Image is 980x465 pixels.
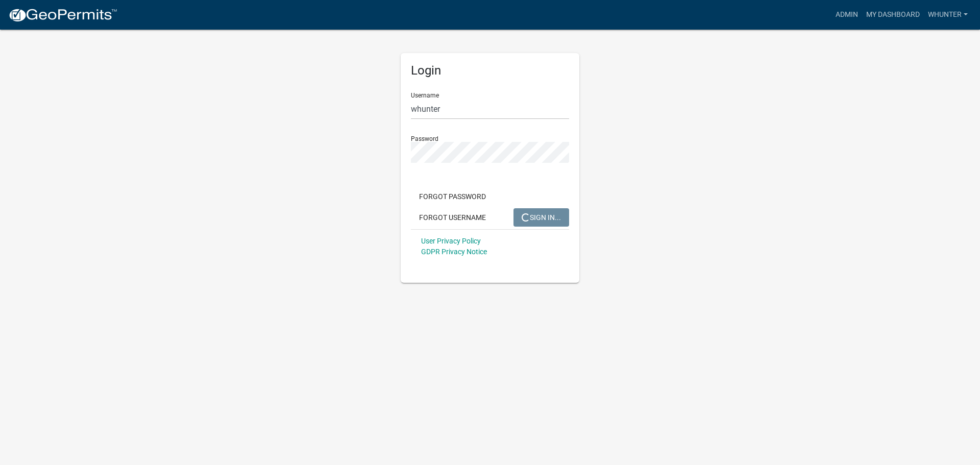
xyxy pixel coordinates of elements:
[862,5,924,25] a: My Dashboard
[513,208,569,227] button: SIGN IN...
[522,213,561,221] span: SIGN IN...
[421,248,487,256] a: GDPR Privacy Notice
[421,237,481,245] a: User Privacy Policy
[411,208,494,227] button: Forgot Username
[411,63,569,78] h5: Login
[411,187,494,206] button: Forgot Password
[924,5,972,25] a: whunter
[831,5,862,25] a: Admin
